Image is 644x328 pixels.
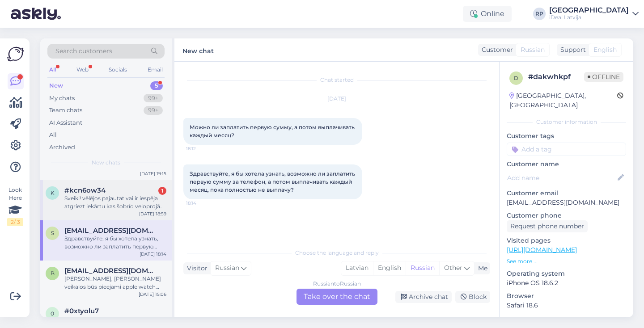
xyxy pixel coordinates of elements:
[507,198,626,207] p: [EMAIL_ADDRESS][DOMAIN_NAME]
[51,310,54,317] span: 0
[92,159,120,167] span: New chats
[455,291,490,303] div: Block
[47,64,58,76] div: All
[514,75,518,81] span: d
[75,64,90,76] div: Web
[186,200,220,206] span: 18:14
[64,186,106,194] span: #kcn6ow34
[51,230,54,236] span: s
[7,218,23,226] div: 2 / 3
[64,267,157,275] span: bukaestere@gmail.com
[507,246,577,254] a: [URL][DOMAIN_NAME]
[183,76,490,84] div: Chat started
[584,72,623,82] span: Offline
[507,211,626,220] p: Customer phone
[463,6,512,22] div: Online
[55,46,112,56] span: Search customers
[139,291,166,298] div: [DATE] 15:06
[64,194,166,210] div: Sveiki! vēlējos pajautat vai ir iespēja atgriezt iekārtu kas šobrīd veloprojām ir nomaksa “ibank”...
[183,95,490,103] div: [DATE]
[549,14,629,21] div: iDeal Latvija
[549,7,629,14] div: [GEOGRAPHIC_DATA]
[373,261,406,275] div: English
[507,143,626,156] input: Add a tag
[49,143,75,152] div: Archived
[533,8,546,20] div: RP
[507,131,626,141] p: Customer tags
[139,210,166,217] div: [DATE] 18:59
[144,94,163,103] div: 99+
[521,45,545,55] span: Russian
[507,189,626,198] p: Customer email
[144,106,163,115] div: 99+
[507,291,626,301] p: Browser
[64,235,166,251] div: Здравствуйте, я бы хотела узнать, возможно ли заплатить первую сумму за телефон, а потом выплачив...
[140,251,166,257] div: [DATE] 18:14
[593,45,617,55] span: English
[507,278,626,288] p: iPhone OS 18.6.2
[507,301,626,310] p: Safari 18.6
[215,263,239,273] span: Russian
[51,189,55,196] span: k
[146,64,165,76] div: Email
[507,220,588,232] div: Request phone number
[158,187,166,195] div: 1
[507,269,626,278] p: Operating system
[297,289,377,305] div: Take over the chat
[64,275,166,291] div: [PERSON_NAME], [PERSON_NAME] veikalos būs pieejami apple watch series 10 ar zelta aproci?
[183,249,490,257] div: Choose the language and reply
[140,170,166,177] div: [DATE] 19:15
[557,45,586,55] div: Support
[150,81,163,90] div: 5
[107,64,129,76] div: Socials
[186,145,220,152] span: 18:12
[507,257,626,265] p: See more ...
[507,160,626,169] p: Customer name
[190,170,356,193] span: Здравствуйте, я бы хотела узнать, возможно ли заплатить первую сумму за телефон, а потом выплачив...
[313,280,361,288] div: Russian to Russian
[478,45,513,55] div: Customer
[444,264,462,272] span: Other
[64,227,157,235] span: starrylitb@gmail.com
[7,186,23,226] div: Look Here
[49,130,57,139] div: All
[475,264,487,273] div: Me
[64,307,99,315] span: #0xtyolu7
[49,94,75,103] div: My chats
[49,106,82,115] div: Team chats
[507,118,626,126] div: Customer information
[182,44,214,56] label: New chat
[395,291,452,303] div: Archive chat
[341,261,373,275] div: Latvian
[406,261,439,275] div: Russian
[49,81,63,90] div: New
[183,264,208,273] div: Visitor
[507,236,626,245] p: Visited pages
[528,71,584,82] div: # dakwhkpf
[507,173,616,183] input: Add name
[190,124,356,139] span: Можно ли заплатить первую сумму, а потом выплачивать каждый месяц?
[509,91,617,110] div: [GEOGRAPHIC_DATA], [GEOGRAPHIC_DATA]
[51,270,55,277] span: b
[549,7,639,21] a: [GEOGRAPHIC_DATA]iDeal Latvija
[7,46,24,63] img: Askly Logo
[49,118,82,127] div: AI Assistant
